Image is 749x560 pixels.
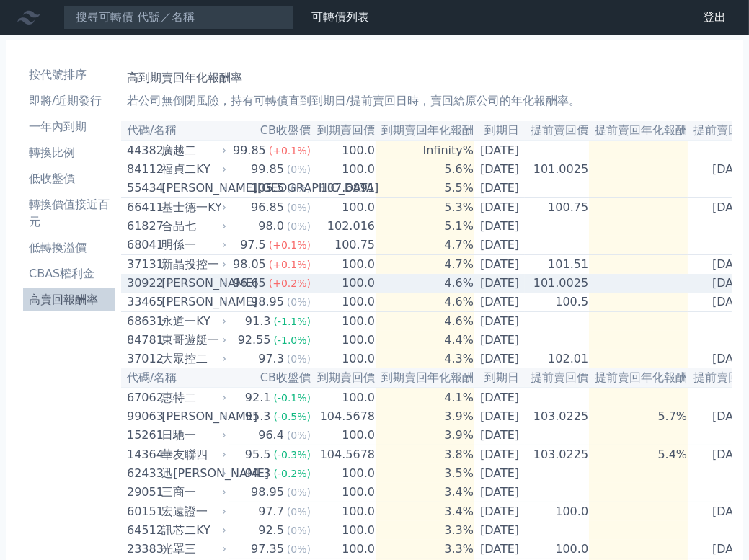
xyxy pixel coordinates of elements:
td: 103.0225 [525,445,589,465]
div: 105.5 [248,179,287,197]
div: 67062 [127,389,158,406]
td: 100.0 [311,426,376,445]
td: 5.7% [589,407,688,426]
td: [DATE] [474,521,525,540]
div: 97.5 [237,236,269,254]
span: (-0.2%) [274,468,311,479]
li: 轉換價值接近百元 [23,196,115,231]
th: 到期日 [474,368,525,388]
div: 光罩三 [161,541,223,558]
td: 100.5 [525,293,589,312]
a: 轉換比例 [23,141,115,164]
span: (+0.1%) [269,239,311,251]
th: 到期賣回年化報酬 [376,121,474,141]
td: 100.75 [525,198,589,218]
td: 3.9% [376,426,474,445]
th: 代碼/名稱 [121,121,229,141]
td: 4.6% [376,293,474,312]
td: 3.4% [376,502,474,522]
td: 3.3% [376,521,474,540]
td: 101.0025 [525,274,589,293]
div: 98.95 [248,484,287,501]
div: 96.65 [230,275,269,292]
td: 103.0225 [525,407,589,426]
span: (0%) [287,430,311,441]
li: CBAS權利金 [23,265,115,283]
td: 100.0 [311,388,376,407]
td: 102.016 [311,217,376,236]
td: [DATE] [474,274,525,293]
span: (0%) [287,202,311,213]
span: (+0.1%) [269,259,311,270]
td: [DATE] [474,540,525,559]
td: 3.5% [376,464,474,483]
span: (+0.1%) [269,145,311,156]
td: 104.5678 [311,445,376,465]
a: 低轉換溢價 [23,236,115,259]
div: 廣越二 [161,142,223,159]
span: (-0.1%) [274,392,311,404]
li: 按代號排序 [23,66,115,84]
th: 提前賣回年化報酬 [589,368,688,388]
div: [PERSON_NAME][GEOGRAPHIC_DATA] [161,179,223,197]
div: 99063 [127,408,158,425]
td: 100.0 [311,141,376,160]
span: (0%) [287,543,311,555]
td: 107.6891 [311,179,376,198]
td: 3.8% [376,445,474,465]
div: 99.85 [230,142,269,159]
div: 94.3 [242,465,274,482]
div: 新晶投控一 [161,256,223,273]
td: [DATE] [474,293,525,312]
div: 30922 [127,275,158,292]
span: (0%) [287,221,311,232]
a: 即將/近期發行 [23,89,115,112]
div: 96.4 [255,427,287,444]
p: 若公司無倒閉風險，持有可轉債直到到期日/提前賣回日時，賣回給原公司的年化報酬率。 [127,92,726,110]
td: [DATE] [474,331,525,350]
td: Infinity% [376,141,474,160]
td: 100.0 [311,521,376,540]
td: 104.5678 [311,407,376,426]
div: 合晶七 [161,218,223,235]
div: 東哥遊艇一 [161,332,223,349]
td: [DATE] [474,217,525,236]
td: 4.6% [376,274,474,293]
a: 登出 [691,6,737,29]
div: 62433 [127,465,158,482]
span: (0%) [287,525,311,536]
th: 提前賣回價 [525,121,589,141]
td: [DATE] [474,179,525,198]
a: CBAS權利金 [23,262,115,285]
td: 5.3% [376,198,474,218]
td: 3.9% [376,407,474,426]
td: 100.0 [311,293,376,312]
td: 100.0 [311,502,376,522]
div: 84781 [127,332,158,349]
div: 60151 [127,503,158,520]
span: (-0.5%) [274,411,311,422]
input: 搜尋可轉債 代號／名稱 [63,5,294,30]
div: 55434 [127,179,158,197]
div: 訊芯二KY [161,522,223,539]
th: 提前賣回年化報酬 [589,121,688,141]
td: 100.0 [311,198,376,218]
td: 100.0 [311,483,376,502]
td: [DATE] [474,502,525,522]
div: 三商一 [161,484,223,501]
div: 33465 [127,293,158,311]
td: 4.1% [376,388,474,407]
div: [PERSON_NAME] [161,275,223,292]
div: 64512 [127,522,158,539]
div: 37012 [127,350,158,368]
li: 一年內到期 [23,118,115,135]
td: [DATE] [474,388,525,407]
span: (0%) [287,164,311,175]
td: [DATE] [474,141,525,160]
span: (-1.0%) [274,334,311,346]
div: 永道一KY [161,313,223,330]
h1: 高到期賣回年化報酬率 [127,69,726,86]
div: 91.3 [242,313,274,330]
td: 100.0 [311,540,376,559]
div: 福貞二KY [161,161,223,178]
